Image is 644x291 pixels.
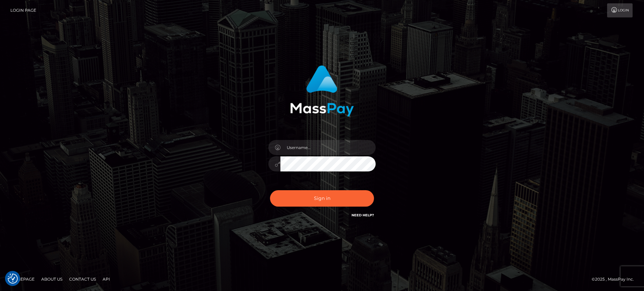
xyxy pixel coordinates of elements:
input: Username... [280,140,376,155]
a: Homepage [7,274,37,284]
div: © 2025 , MassPay Inc. [592,276,639,283]
button: Consent Preferences [8,274,18,284]
button: Sign in [270,190,374,207]
a: API [100,274,113,284]
a: Login Page [10,3,36,17]
a: Need Help? [352,213,374,217]
img: Revisit consent button [8,274,18,284]
img: MassPay Login [290,65,354,117]
a: About Us [39,274,65,284]
a: Login [607,3,633,17]
a: Contact Us [66,274,99,284]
